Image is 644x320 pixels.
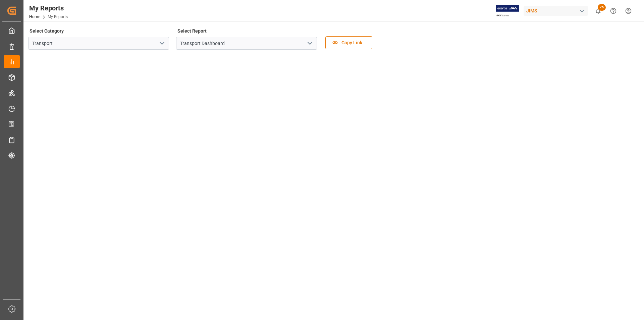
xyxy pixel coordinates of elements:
a: Home [29,14,40,19]
div: JIMS [524,6,588,16]
label: Select Report [176,26,208,36]
button: open menu [157,38,167,49]
span: Copy Link [338,39,366,46]
div: My Reports [29,3,68,13]
button: show 25 new notifications [591,3,606,18]
input: Type to search/select [28,37,169,50]
img: Exertis%20JAM%20-%20Email%20Logo.jpg_1722504956.jpg [496,5,519,17]
button: Copy Link [325,36,372,49]
span: 25 [598,4,606,11]
button: open menu [305,38,315,49]
button: Help Center [606,3,621,18]
button: JIMS [524,4,591,17]
label: Select Category [28,26,65,36]
input: Type to search/select [176,37,317,50]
